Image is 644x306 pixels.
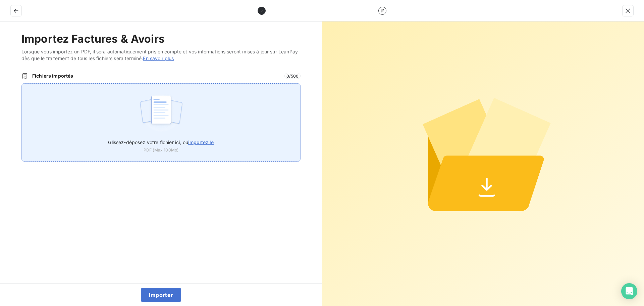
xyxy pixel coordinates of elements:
[144,147,178,153] span: PDF (Max 100Mo)
[188,139,214,145] span: importez le
[32,73,280,79] span: Fichiers importés
[139,92,183,135] img: illustration
[21,32,301,46] h2: Importez Factures & Avoirs
[143,55,174,61] a: En savoir plus
[141,288,181,302] button: Importer
[21,48,301,62] span: Lorsque vous importez un PDF, il sera automatiquement pris en compte et vos informations seront m...
[621,283,637,299] div: Open Intercom Messenger
[284,73,301,79] span: 0 / 500
[108,139,214,145] span: Glissez-déposez votre fichier ici, ou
